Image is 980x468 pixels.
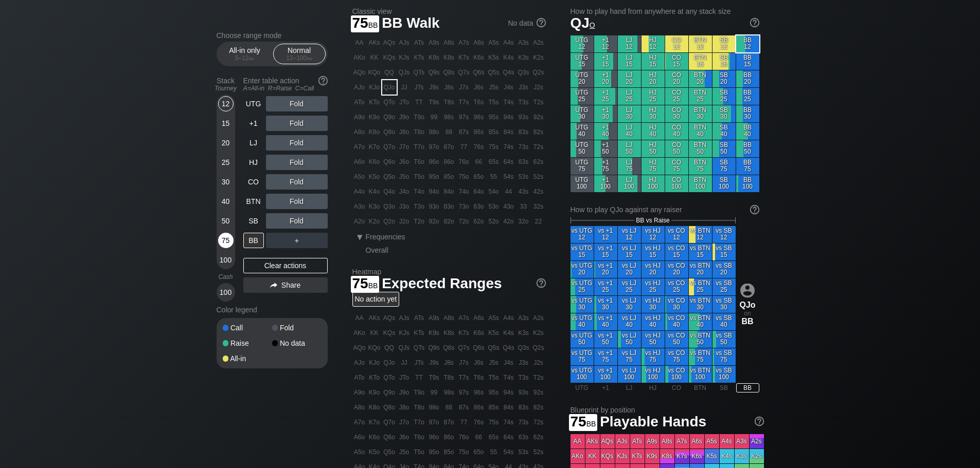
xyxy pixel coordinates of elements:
[472,65,486,80] div: Q6s
[472,170,486,184] div: 65o
[218,174,234,190] div: 30
[642,123,665,140] div: HJ 40
[382,80,397,95] div: QJo
[266,155,328,170] div: Fold
[472,155,486,169] div: 66
[571,53,594,70] div: UTG 15
[223,54,266,62] div: 5 – 12
[412,50,426,65] div: KTs
[472,50,486,65] div: K6s
[472,199,486,214] div: 63o
[736,53,759,70] div: BB 15
[427,155,441,169] div: 96o
[457,35,471,50] div: A7s
[427,80,441,95] div: J9s
[571,123,594,140] div: UTG 40
[368,18,378,30] span: bb
[531,125,546,139] div: 82s
[442,155,456,169] div: 86o
[736,175,759,192] div: BB 100
[382,35,397,50] div: AQs
[427,199,441,214] div: 93o
[397,125,412,139] div: J8o
[276,44,323,64] div: Normal
[218,96,234,111] div: 12
[352,7,546,15] h2: Classic view
[618,53,641,70] div: LJ 15
[243,194,264,209] div: BTN
[531,184,546,199] div: 42s
[397,155,412,169] div: J6o
[531,50,546,65] div: K2s
[487,184,501,199] div: 54o
[351,15,380,32] span: 75
[516,140,531,154] div: 73s
[472,95,486,109] div: T6s
[218,285,234,300] div: 100
[594,158,617,175] div: +1 75
[571,175,594,192] div: UTG 100
[571,158,594,175] div: UTG 75
[642,105,665,122] div: HJ 30
[352,110,367,124] div: A9o
[502,199,516,214] div: 43o
[367,155,382,169] div: K6o
[457,110,471,124] div: 97s
[736,35,759,52] div: BB 12
[442,35,456,50] div: A8s
[457,65,471,80] div: Q7s
[412,155,426,169] div: T6o
[571,15,595,31] span: QJ
[594,35,617,52] div: +1 12
[218,252,234,268] div: 100
[427,140,441,154] div: 97o
[367,80,382,95] div: KJo
[531,110,546,124] div: 92s
[536,17,547,28] img: help.32db89a4.svg
[243,85,328,92] div: A=All-in R=Raise C=Call
[594,53,617,70] div: +1 15
[712,35,736,52] div: SB 12
[712,158,736,175] div: SB 75
[516,110,531,124] div: 93s
[367,184,382,199] div: K4o
[367,65,382,80] div: KQo
[382,95,397,109] div: QTo
[502,214,516,229] div: 42o
[382,125,397,139] div: Q8o
[472,35,486,50] div: A6s
[618,105,641,122] div: LJ 30
[382,155,397,169] div: Q6o
[442,125,456,139] div: 88
[218,155,234,170] div: 25
[397,140,412,154] div: J7o
[487,125,501,139] div: 85s
[689,175,712,192] div: BTN 100
[472,214,486,229] div: 62o
[317,75,329,86] img: help.32db89a4.svg
[642,88,665,105] div: HJ 25
[502,110,516,124] div: 94s
[457,214,471,229] div: 72o
[412,80,426,95] div: JTs
[531,170,546,184] div: 52s
[397,110,412,124] div: J9o
[243,72,328,96] div: Enter table action
[223,340,272,347] div: Raise
[427,35,441,50] div: A9s
[412,65,426,80] div: QTs
[740,283,755,297] img: icon-avatar.b40e07d9.svg
[367,214,382,229] div: K2o
[665,105,688,122] div: CO 30
[736,123,759,140] div: BB 40
[749,17,760,28] img: help.32db89a4.svg
[571,35,594,52] div: UTG 12
[442,199,456,214] div: 83o
[472,140,486,154] div: 76s
[266,135,328,151] div: Fold
[590,18,595,30] span: o
[487,35,501,50] div: A5s
[427,184,441,199] div: 94o
[472,125,486,139] div: 86s
[266,213,328,229] div: Fold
